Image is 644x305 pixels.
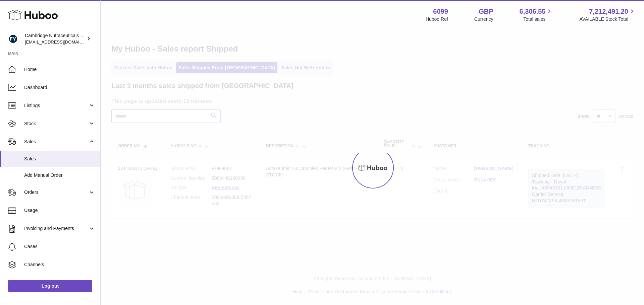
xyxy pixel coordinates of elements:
span: Total sales [523,16,553,22]
span: Home [24,66,95,73]
div: Currency [474,16,493,22]
a: 7,212,491.20 AVAILABLE Stock Total [579,7,636,22]
span: Channels [24,261,95,268]
span: Stock [24,121,88,127]
span: Orders [24,189,88,196]
span: 6,306.55 [520,7,546,16]
div: Huboo Ref [426,16,448,22]
img: internalAdmin-6099@internal.huboo.com [8,34,18,44]
span: 7,212,491.20 [589,7,628,16]
a: Log out [8,280,92,292]
span: Invoicing and Payments [24,225,88,232]
span: Cases [24,243,95,250]
span: Add Manual Order [24,172,95,178]
span: AVAILABLE Stock Total [579,16,636,22]
a: 6,306.55 Total sales [520,7,553,22]
span: Listings [24,102,88,109]
span: [EMAIL_ADDRESS][DOMAIN_NAME] [25,39,99,45]
span: Sales [24,156,95,162]
span: Dashboard [24,84,95,91]
span: Usage [24,207,95,214]
strong: 6099 [433,7,448,16]
div: Cambridge Nutraceuticals Ltd [25,32,85,45]
strong: GBP [479,7,493,16]
span: Sales [24,139,88,145]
